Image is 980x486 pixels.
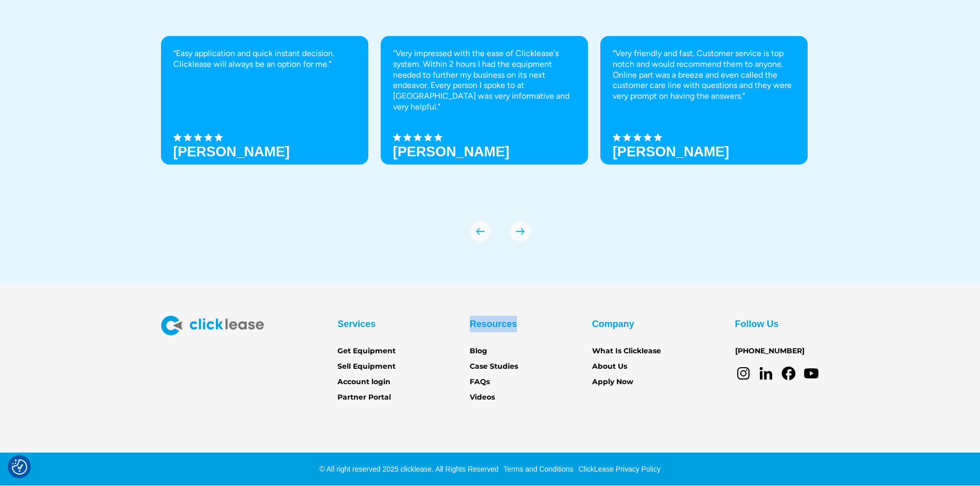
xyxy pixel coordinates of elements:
div: 2 of 8 [381,36,588,201]
img: Black star icon [194,133,202,141]
a: Terms and Conditions [501,465,573,473]
img: Black star icon [215,133,223,141]
img: Black star icon [393,133,401,141]
button: Consent Preferences [12,459,27,475]
p: “Easy application and quick instant decision. Clicklease will always be an option for me.” [173,48,356,70]
p: "Very impressed with the ease of Clicklease's system. Within 2 hours I had the equipment needed t... [393,48,576,113]
img: Black star icon [644,133,652,141]
a: Sell Equipment [337,361,396,372]
img: arrow Icon [510,221,530,242]
div: 1 of 8 [161,36,368,201]
div: Services [337,316,376,332]
h3: [PERSON_NAME] [173,144,290,159]
a: About Us [592,361,627,372]
div: carousel [161,36,819,242]
img: Revisit consent button [12,459,27,475]
a: Account login [337,376,390,388]
div: © All right reserved 2025 clicklease. All Rights Reserved [319,464,498,474]
a: Get Equipment [337,346,396,357]
img: Black star icon [424,133,432,141]
div: Resources [470,316,517,332]
a: Blog [470,346,487,357]
a: Partner Portal [337,392,391,403]
img: Black star icon [633,133,642,141]
a: FAQs [470,376,490,388]
a: Apply Now [592,376,633,388]
div: 3 of 8 [600,36,808,201]
a: Case Studies [470,361,518,372]
img: Black star icon [414,133,422,141]
img: Black star icon [204,133,212,141]
div: next slide [510,221,530,242]
img: Black star icon [613,133,621,141]
img: Black star icon [403,133,412,141]
img: Black star icon [434,133,442,141]
a: What Is Clicklease [592,346,661,357]
div: Follow Us [735,316,779,332]
img: Black star icon [173,133,182,141]
a: ClickLease Privacy Policy [576,465,661,473]
a: [PHONE_NUMBER] [735,346,805,357]
p: “Very friendly and fast. Customer service is top notch and would recommend them to anyone. Online... [613,48,795,102]
h3: [PERSON_NAME] [613,144,729,159]
img: arrow Icon [470,221,491,242]
img: Black star icon [623,133,631,141]
img: Black star icon [654,133,662,141]
img: Black star icon [184,133,192,141]
img: Clicklease logo [161,316,264,335]
strong: [PERSON_NAME] [393,144,510,159]
div: previous slide [470,221,491,242]
a: Videos [470,392,495,403]
div: Company [592,316,634,332]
